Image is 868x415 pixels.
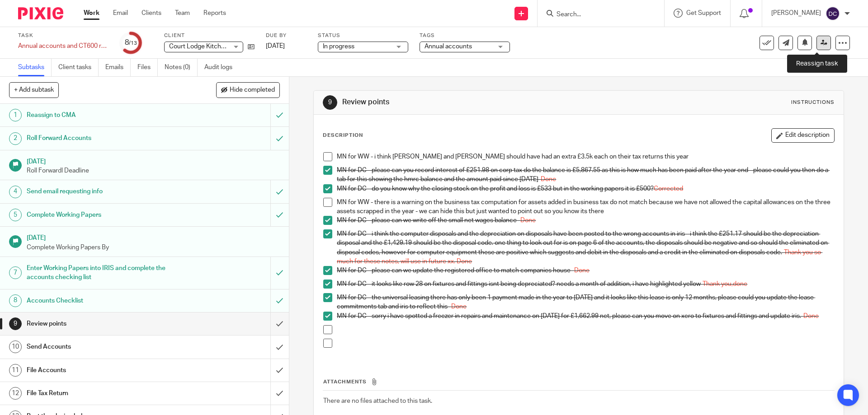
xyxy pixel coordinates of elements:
button: Edit description [771,128,835,143]
small: /13 [129,41,137,46]
h1: Accounts Checklist [27,294,183,308]
label: Task [18,32,108,39]
h1: Send email requesting info [27,185,183,198]
p: MN for DC - it looks like row 28 on fixtures and fittings isnt being depreciated? needs a month o... [337,280,834,289]
h1: Reassign to CMA [27,108,183,122]
span: Thank you so much for these notes, will use in future xx. Done [337,249,822,265]
h1: Roll Forward Accounts [27,131,183,145]
p: MN for DC - please can you record interest of £251.98 on corp tax do the balance is £5,867.55 as ... [337,166,834,184]
h1: Send Accounts [27,340,183,354]
span: Done [803,313,819,319]
span: There are no files attached to this task. [323,398,432,404]
span: [DATE] [266,43,285,49]
span: Court Lodge Kitchen Limited (t/a The Cavendish Bearsted) [169,43,334,50]
div: 10 [9,340,22,353]
p: MN for DC - please can we write off the small net wages balance - [337,216,834,225]
p: [PERSON_NAME] [771,9,821,18]
input: Search [556,11,637,19]
span: Done [541,176,556,182]
a: Work [84,9,99,18]
p: MN for WW - there is a warning on the business tax computation for assets added in business tax d... [337,198,834,216]
a: Notes (0) [165,59,198,76]
div: 8 [125,37,137,48]
div: 5 [9,209,22,221]
p: MN for DC - do you know why the closing stock on the profit and loss is £533 but in the working p... [337,184,834,193]
a: Team [175,9,190,18]
p: MN for DC - the universal leasing there has only been 1 payment made in the year to [DATE] and it... [337,293,834,312]
h1: File Accounts [27,364,183,377]
h1: File Tax Return [27,387,183,400]
span: Get Support [686,10,721,16]
span: Annual accounts [425,43,472,50]
div: 4 [9,186,22,198]
span: Hide completed [230,87,275,94]
h1: Enter Working Papers into IRIS and complete the accounts checking list [27,261,183,284]
a: Clients [142,9,161,18]
h1: [DATE] [27,231,280,242]
a: Audit logs [204,59,239,76]
span: Done [451,303,467,310]
a: Emails [105,59,131,76]
span: Done [520,217,536,224]
button: + Add subtask [9,82,59,98]
a: Email [113,9,128,18]
a: Reports [203,9,226,18]
div: Instructions [791,99,835,106]
span: Thank you,done [703,281,747,287]
img: svg%3E [826,6,840,21]
p: MN for DC - sorry i have spotted a freezer in repairs and maintenance on [DATE] for £1,662.99 net... [337,312,834,321]
h1: Review points [27,317,183,331]
div: 1 [9,109,22,121]
h1: [DATE] [27,155,280,166]
label: Client [164,32,255,39]
p: MN for DC - i think the computer disposals and the depreciation on disposals have been posted to ... [337,229,834,266]
p: Description [323,132,363,139]
img: Pixie [18,7,63,19]
div: 9 [323,95,337,110]
span: Attachments [323,379,367,384]
div: 2 [9,132,22,145]
span: In progress [323,43,354,50]
a: Client tasks [58,59,99,76]
a: Files [137,59,158,76]
p: MN for DC - please can we update the registered office to match companies house - [337,266,834,275]
p: MN for WW - i think [PERSON_NAME] and [PERSON_NAME] should have had an extra £3.5k each on their ... [337,152,834,161]
h1: Review points [342,98,598,107]
label: Status [318,32,408,39]
div: 8 [9,294,22,307]
span: Done [574,267,590,274]
div: 9 [9,317,22,330]
a: Subtasks [18,59,52,76]
p: Roll Forwardl Deadline [27,166,280,175]
div: Annual accounts and CT600 return [18,42,108,51]
label: Due by [266,32,307,39]
button: Hide completed [216,82,280,98]
label: Tags [420,32,510,39]
div: 12 [9,387,22,400]
p: Complete Working Papers By [27,243,280,252]
div: 11 [9,364,22,377]
span: Corrected [654,186,683,192]
h1: Complete Working Papers [27,208,183,222]
div: 7 [9,266,22,279]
